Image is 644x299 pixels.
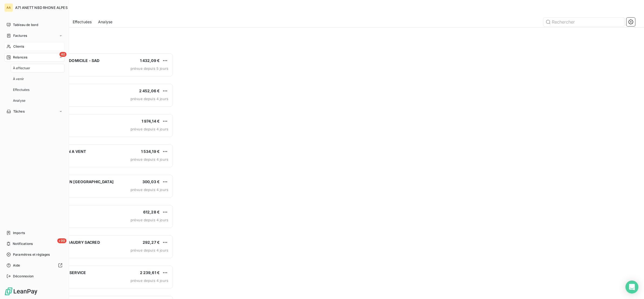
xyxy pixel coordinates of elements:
span: 40 [59,52,66,57]
span: À effectuer [13,66,31,71]
span: 612,28 € [143,210,160,214]
span: Aide [13,263,20,268]
span: Notifications [13,241,33,246]
span: Paramètres et réglages [13,252,50,257]
span: Effectuées [13,87,30,92]
span: Déconnexion [13,274,34,279]
span: Tableau de bord [13,22,38,27]
span: À venir [13,77,24,81]
span: 300,03 € [142,179,160,184]
span: prévue depuis 4 jours [131,97,168,101]
span: A71 ANETT NBD RHONE ALPES [15,5,68,10]
a: Aide [4,261,65,270]
div: grid [26,53,173,299]
span: prévue depuis 4 jours [131,157,168,162]
span: Relances [13,55,27,60]
span: Factures [13,33,27,38]
input: Rechercher [543,18,625,26]
span: prévue depuis 4 jours [131,127,168,131]
span: prévue depuis 4 jours [131,248,168,252]
span: 1 432,09 € [140,58,160,63]
span: Clients [13,44,24,49]
span: Analyse [13,98,25,103]
img: Logo LeanPay [4,287,38,296]
span: prévue depuis 4 jours [131,188,168,192]
span: Analyse [98,19,112,25]
span: 2 239,61 € [140,270,160,275]
span: Tâches [13,109,25,114]
span: 2 452,06 € [139,88,160,93]
span: 1 974,14 € [142,119,160,123]
span: PV EXPLOITATION [GEOGRAPHIC_DATA] [38,179,114,184]
span: prévue depuis 4 jours [131,218,168,222]
span: +99 [57,238,66,243]
span: 1 534,19 € [141,149,160,154]
div: AA [4,3,13,12]
span: prévue depuis 4 jours [131,278,168,283]
span: Effectuées [73,19,92,25]
div: Open Intercom Messenger [626,281,639,294]
span: 292,27 € [143,240,160,245]
span: prévue depuis 5 jours [131,66,168,71]
span: Imports [13,231,25,235]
